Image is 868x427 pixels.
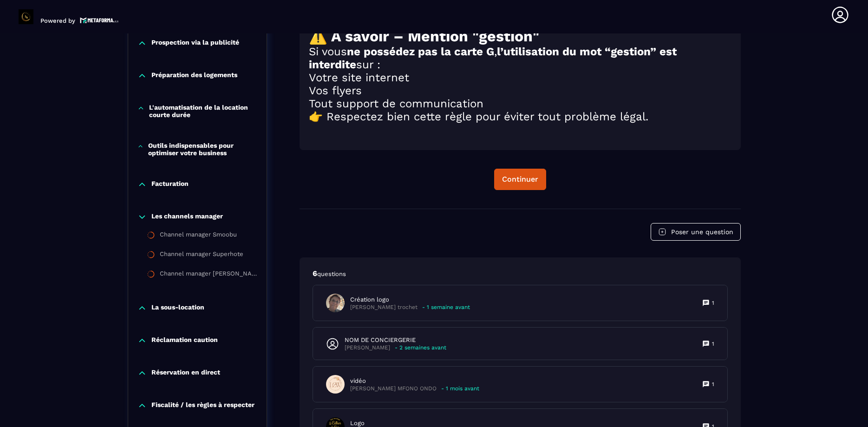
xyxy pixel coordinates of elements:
[40,17,75,24] p: Powered by
[347,45,494,58] strong: ne possédez pas la carte G
[350,385,437,392] p: [PERSON_NAME] MFONO ONDO
[422,304,470,311] p: - 1 semaine avant
[151,71,237,80] p: Préparation des logements
[309,97,731,110] h2: Tout support de communication
[309,71,731,84] h2: Votre site internet
[160,270,257,280] div: Channel manager [PERSON_NAME]
[350,304,418,311] p: [PERSON_NAME] trochet
[309,27,539,45] strong: ⚠️ À savoir – Mention "gestion"
[309,45,731,71] h2: Si vous , sur :
[151,368,220,378] p: Réservation en direct
[148,142,257,157] p: Outils indispensables pour optimiser votre business
[712,340,714,348] p: 1
[19,9,33,24] img: logo-branding
[149,104,257,118] p: L'automatisation de la location courte durée
[395,344,446,351] p: - 2 semaines avant
[712,381,714,388] p: 1
[151,401,255,410] p: Fiscalité / les règles à respecter
[309,84,731,97] h2: Vos flyers
[151,303,204,313] p: La sous-location
[350,296,470,304] p: Création logo
[313,269,728,279] p: 6
[345,344,390,351] p: [PERSON_NAME]
[160,231,237,241] div: Channel manager Smoobu
[160,250,243,261] div: Channel manager Superhote
[441,385,479,392] p: - 1 mois avant
[151,180,189,189] p: Facturation
[712,299,714,307] p: 1
[151,212,223,222] p: Les channels manager
[494,169,546,190] button: Continuer
[651,223,741,241] button: Poser une question
[350,377,479,385] p: vidéo
[345,336,446,344] p: NOM DE CONCIERGERIE
[317,270,346,277] span: questions
[309,45,677,71] strong: l’utilisation du mot “gestion” est interdite
[309,110,731,123] h2: 👉 Respectez bien cette règle pour éviter tout problème légal.
[151,39,239,48] p: Prospection via la publicité
[151,336,218,345] p: Réclamation caution
[80,16,119,24] img: logo
[502,175,538,184] div: Continuer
